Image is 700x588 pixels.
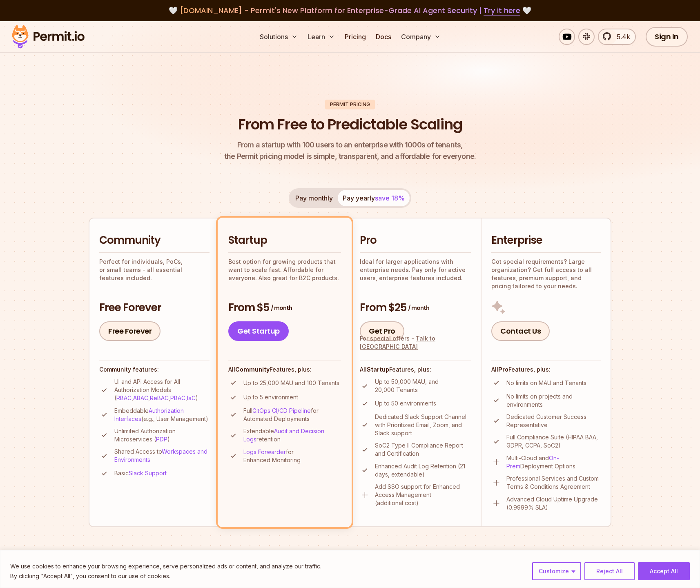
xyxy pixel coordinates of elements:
h1: From Free to Predictable Scaling [238,114,462,135]
h2: Enterprise [491,233,601,248]
a: 5.4k [598,29,636,45]
a: IaC [187,394,196,401]
strong: Community [235,366,270,373]
img: Permit logo [8,23,88,51]
div: Permit Pricing [325,100,375,109]
p: Full for Automated Deployments [243,407,341,423]
button: Accept All [638,562,690,580]
a: Get Pro [360,321,404,341]
p: No limits on MAU and Tenants [506,379,586,387]
a: Contact Us [491,321,550,341]
p: Multi-Cloud and Deployment Options [506,454,601,470]
p: Enhanced Audit Log Retention (21 days, extendable) [375,462,471,479]
h4: All Features, plus: [491,365,601,374]
a: Try it here [484,5,520,16]
p: SoC2 Type II Compliance Report and Certification [375,441,471,458]
a: Get Startup [228,321,289,341]
a: Pricing [341,29,369,45]
p: Dedicated Slack Support Channel with Prioritized Email, Zoom, and Slack support [375,413,471,437]
p: Add SSO support for Enhanced Access Management (additional cost) [375,483,471,507]
span: / month [408,304,429,312]
p: Full Compliance Suite (HIPAA BAA, GDPR, CCPA, SoC2) [506,433,601,450]
p: Perfect for individuals, PoCs, or small teams - all essential features included. [99,258,210,282]
a: Authorization Interfaces [114,407,184,422]
p: Ideal for larger applications with enterprise needs. Pay only for active users, enterprise featur... [360,258,471,282]
p: Embeddable (e.g., User Management) [114,407,210,423]
p: Up to 50 environments [375,399,436,408]
p: No limits on projects and environments [506,392,601,409]
span: 5.4k [612,32,630,42]
p: Best option for growing products that want to scale fast. Affordable for everyone. Also great for... [228,258,341,282]
a: PBAC [170,394,185,401]
span: / month [271,304,292,312]
a: Logs Forwarder [243,448,286,455]
button: Learn [304,29,338,45]
h4: Community features: [99,365,210,374]
p: Dedicated Customer Success Representative [506,413,601,429]
p: Professional Services and Custom Terms & Conditions Agreement [506,474,601,491]
h3: From $25 [360,301,471,315]
button: Reject All [584,562,635,580]
a: Free Forever [99,321,161,341]
p: Got special requirements? Large organization? Get full access to all features, premium support, a... [491,258,601,290]
span: From a startup with 100 users to an enterprise with 1000s of tenants, [224,139,476,151]
h2: Startup [228,233,341,248]
p: Up to 50,000 MAU, and 20,000 Tenants [375,378,471,394]
span: [DOMAIN_NAME] - Permit's New Platform for Enterprise-Grade AI Agent Security | [180,5,520,16]
p: Extendable retention [243,427,341,443]
p: Shared Access to [114,448,210,464]
a: Audit and Decision Logs [243,428,324,443]
a: PDP [156,436,167,443]
h3: From $5 [228,301,341,315]
h4: All Features, plus: [360,365,471,374]
strong: Startup [367,366,389,373]
div: 🤍 🤍 [20,5,680,16]
h2: Pro [360,233,471,248]
a: On-Prem [506,454,559,470]
button: Customize [532,562,581,580]
p: Up to 5 environment [243,393,298,401]
p: the Permit pricing model is simple, transparent, and affordable for everyone. [224,139,476,162]
button: Pay monthly [290,190,338,206]
a: Docs [372,29,395,45]
p: By clicking "Accept All", you consent to our use of cookies. [10,571,321,581]
p: Up to 25,000 MAU and 100 Tenants [243,379,339,387]
p: Advanced Cloud Uptime Upgrade (0.9999% SLA) [506,495,601,512]
h2: Community [99,233,210,248]
a: RBAC [116,394,132,401]
a: ABAC [133,394,148,401]
p: We use cookies to enhance your browsing experience, serve personalized ads or content, and analyz... [10,561,321,571]
p: for Enhanced Monitoring [243,448,341,464]
strong: Pro [498,366,508,373]
p: Unlimited Authorization Microservices ( ) [114,427,210,443]
h4: All Features, plus: [228,365,341,374]
a: GitOps CI/CD Pipeline [252,407,311,414]
h3: Free Forever [99,301,210,315]
p: UI and API Access for All Authorization Models ( , , , , ) [114,378,210,402]
a: ReBAC [150,394,169,401]
button: Company [398,29,444,45]
p: Basic [114,469,167,477]
div: For special offers - [360,334,471,351]
button: Solutions [256,29,301,45]
a: Slack Support [129,470,167,477]
a: Sign In [646,27,688,47]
